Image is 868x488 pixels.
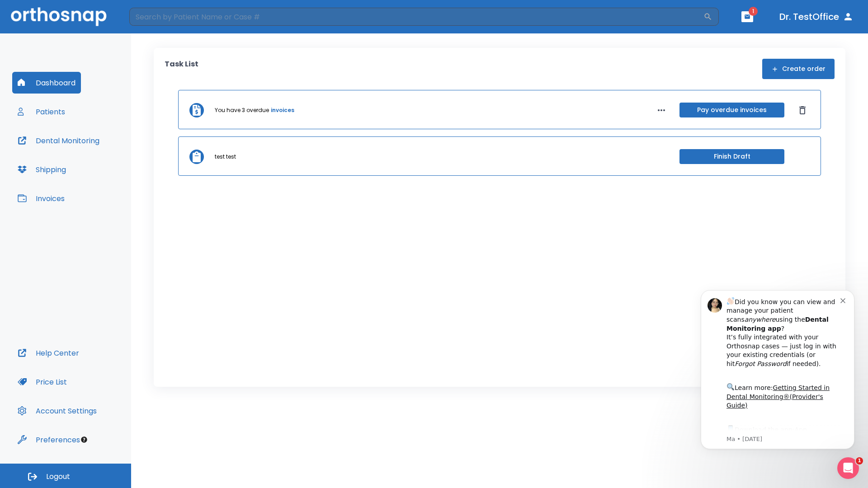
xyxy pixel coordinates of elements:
[837,457,859,479] iframe: Intercom live chat
[12,101,71,122] button: Patients
[80,436,88,444] div: Tooltip anchor
[271,106,294,114] a: invoices
[679,103,784,117] button: Pay overdue invoices
[12,429,85,450] button: Preferences
[129,8,703,26] input: Search by Patient Name or Case #
[215,153,236,161] p: test test
[687,279,868,483] iframe: Intercom notifications message
[12,371,72,393] button: Price List
[12,159,71,180] button: Shipping
[215,106,269,114] p: You have 3 overdue
[12,130,105,151] button: Dental Monitoring
[679,149,784,164] button: Finish Draft
[749,7,758,16] span: 1
[11,7,107,26] img: Orthosnap
[165,59,198,79] p: Task List
[12,400,102,422] button: Account Settings
[776,9,857,25] button: Dr. TestOffice
[795,103,810,117] button: Dismiss
[12,72,81,94] button: Dashboard
[12,188,70,209] button: Invoices
[856,457,863,465] span: 1
[46,472,70,482] span: Logout
[12,342,85,364] button: Help Center
[762,59,835,79] button: Create order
